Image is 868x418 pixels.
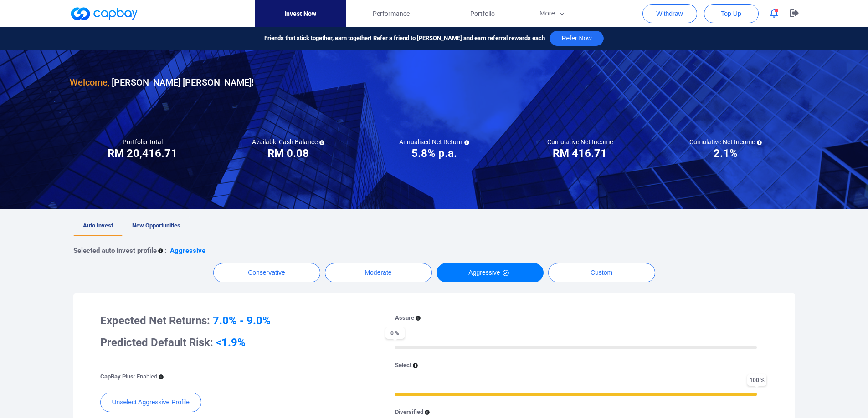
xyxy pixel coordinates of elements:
h3: Expected Net Returns: [100,313,370,328]
button: Unselect Aggressive Profile [100,393,201,412]
h3: RM 0.08 [267,146,309,161]
h3: [PERSON_NAME] [PERSON_NAME] ! [70,75,254,90]
span: Enabled [137,373,157,380]
h5: Annualised Net Return [399,138,469,146]
h3: 2.1% [714,146,738,161]
h5: Cumulative Net Income [547,138,613,146]
button: Custom [548,263,655,282]
h3: RM 416.71 [553,146,607,161]
button: Conservative [213,263,320,282]
h3: RM 20,416.71 [108,146,177,161]
h5: Cumulative Net Income [689,138,762,146]
button: Refer Now [550,31,603,46]
h5: Portfolio Total [123,138,163,146]
button: Moderate [325,263,432,282]
span: 100 % [747,374,766,386]
span: Welcome, [70,77,109,88]
button: Aggressive [437,263,544,282]
span: Friends that stick together, earn together! Refer a friend to [PERSON_NAME] and earn referral rew... [264,34,545,43]
h3: 5.8% p.a. [411,146,457,161]
span: Performance [373,9,410,19]
p: Aggressive [170,245,205,256]
p: CapBay Plus: [100,372,157,382]
span: 0 % [385,327,405,339]
span: 7.0% - 9.0% [213,314,271,327]
span: Top Up [721,9,741,18]
h5: Available Cash Balance [252,138,324,146]
p: : [164,245,166,256]
span: Auto Invest [83,222,113,229]
p: Diversified [395,408,423,417]
h3: Predicted Default Risk: [100,335,370,350]
span: Portfolio [470,9,495,19]
p: Assure [395,313,414,323]
button: Top Up [704,4,759,23]
button: Withdraw [642,4,697,23]
p: Select [395,361,411,370]
span: <1.9% [216,336,246,349]
p: Selected auto invest profile [73,245,157,256]
span: New Opportunities [132,222,180,229]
